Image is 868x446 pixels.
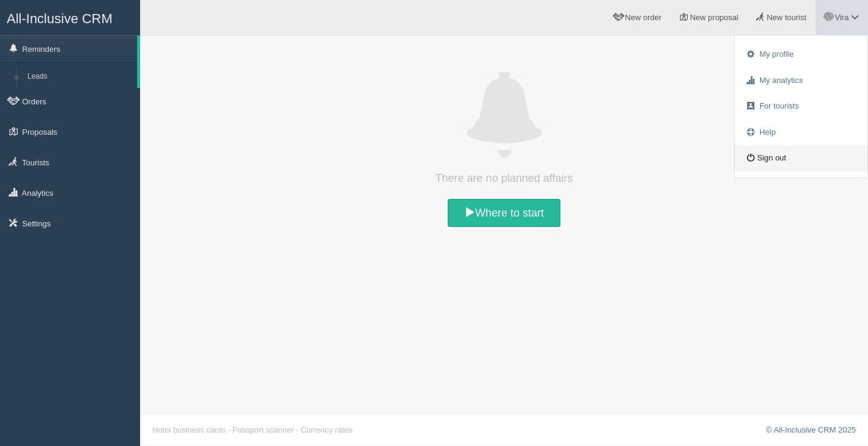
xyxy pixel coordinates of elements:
a: Sign out [735,145,867,171]
a: Currency rates [301,425,353,434]
span: · [296,425,298,434]
a: © All-Inclusive CRM 2025 [766,425,856,434]
span: New order [625,13,662,22]
span: My analytics [760,76,803,85]
span: New tourist [767,13,806,22]
a: Help [735,120,867,146]
a: Leads [22,66,137,88]
a: For tourists [735,93,867,120]
a: My profile [735,41,867,68]
a: My analytics [735,68,867,94]
span: · [228,425,230,434]
a: Hotel business cards [152,425,226,434]
span: My profile [760,49,794,59]
span: New proposal [690,13,739,22]
span: Vira [834,13,849,22]
a: Passport scanner [233,425,294,434]
h4: There are no planned affairs [413,170,596,187]
span: For tourists [760,101,799,110]
a: All-Inclusive CRM [1,1,139,34]
span: All-Inclusive CRM [7,11,113,26]
a: Where to start [448,199,560,227]
span: Help [760,128,776,137]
